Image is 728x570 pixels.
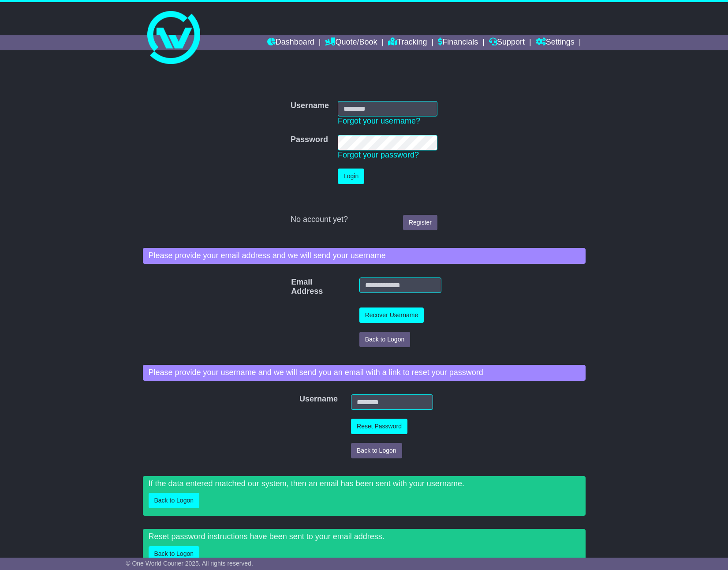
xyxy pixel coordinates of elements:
[489,35,525,50] a: Support
[291,215,437,225] div: No account yet?
[359,332,411,347] button: Back to Logon
[351,419,407,434] button: Reset Password
[438,35,478,50] a: Financials
[143,248,586,264] div: Please provide your email address and we will send your username
[291,101,329,111] label: Username
[143,365,586,381] div: Please provide your username and we will send you an email with a link to reset your password
[287,277,302,296] label: Email Address
[338,169,364,184] button: Login
[359,307,424,323] button: Recover Username
[149,546,200,562] button: Back to Logon
[295,394,307,404] label: Username
[126,560,253,567] span: © One World Courier 2025. All rights reserved.
[291,135,328,145] label: Password
[325,35,377,50] a: Quote/Book
[149,479,580,489] p: If the data entered matched our system, then an email has been sent with your username.
[338,116,420,125] a: Forgot your username?
[267,35,314,50] a: Dashboard
[536,35,575,50] a: Settings
[388,35,427,50] a: Tracking
[338,150,419,159] a: Forgot your password?
[351,443,402,458] button: Back to Logon
[149,532,580,542] p: Reset password instructions have been sent to your email address.
[149,493,200,508] button: Back to Logon
[403,215,437,230] a: Register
